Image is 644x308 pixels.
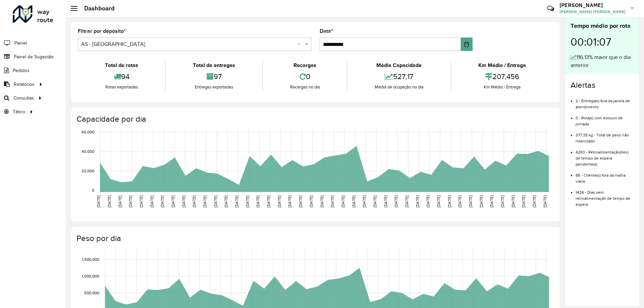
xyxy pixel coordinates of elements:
text: [DATE] [192,195,196,207]
text: [DATE] [96,195,101,207]
h4: Peso por dia [76,234,553,243]
li: 3 - Rota(s) com estouro de jornada [576,110,634,127]
div: 00:01:07 [571,30,634,53]
text: [DATE] [362,195,366,207]
div: Média Capacidade [349,61,449,69]
span: Consultas [13,95,34,102]
text: [DATE] [245,195,250,207]
text: [DATE] [436,195,441,207]
h4: Alertas [571,80,634,90]
div: Tempo médio por rota [571,21,634,30]
text: [DATE] [320,195,324,207]
div: Km Médio / Entrega [453,84,551,90]
div: 207,456 [453,69,551,84]
text: [DATE] [532,195,536,207]
span: Tático [13,108,25,115]
div: 97 [167,69,260,84]
div: 527,17 [349,69,449,84]
text: 20,000 [82,169,94,173]
text: [DATE] [139,195,143,207]
text: 1,000,000 [82,274,99,278]
text: [DATE] [224,195,228,207]
label: Filtrar por depósito [78,27,126,35]
text: [DATE] [256,195,260,207]
text: [DATE] [171,195,175,207]
text: [DATE] [213,195,218,207]
text: [DATE] [383,195,388,207]
div: Rotas exportadas [79,84,163,90]
text: [DATE] [234,195,239,207]
text: [DATE] [394,195,398,207]
text: [DATE] [521,195,526,207]
text: [DATE] [128,195,132,207]
text: [DATE] [150,195,154,207]
text: [DATE] [341,195,345,207]
text: [DATE] [298,195,303,207]
h4: Capacidade por dia [76,114,553,124]
text: [DATE] [277,195,281,207]
button: Choose Date [461,38,473,51]
text: 0 [92,188,94,192]
span: Clear all [298,40,303,48]
text: [DATE] [352,195,356,207]
div: 94 [79,69,163,84]
label: Data [320,27,333,35]
h3: [PERSON_NAME] [559,2,626,8]
text: [DATE] [458,195,462,207]
span: Painel [14,40,27,47]
text: [DATE] [181,195,186,207]
text: [DATE] [160,195,164,207]
text: 500,000 [84,291,99,295]
div: Total de rotas [79,61,163,69]
text: [DATE] [415,195,420,207]
li: 1426 - Dias sem retroalimentação de tempo de espera [576,184,634,207]
text: 60,000 [82,130,94,134]
div: Recargas no dia [265,84,345,90]
a: Contato Rápido [543,1,558,16]
span: Pedidos [13,67,30,74]
text: [DATE] [107,195,111,207]
li: 4263 - Retroalimentação(ões) de tempo de espera pendente(s) [576,144,634,167]
text: [DATE] [373,195,377,207]
span: Relatórios [14,81,35,88]
text: [DATE] [203,195,207,207]
text: [DATE] [266,195,271,207]
text: [DATE] [426,195,430,207]
div: Entregas exportadas [167,84,260,90]
text: [DATE] [543,195,547,207]
li: 2 - Entrega(s) fora da janela de atendimento [576,93,634,110]
text: 40,000 [82,149,94,153]
li: 85 - Cliente(s) fora da malha viária [576,167,634,184]
div: 116,13% maior que o dia anterior [571,53,634,69]
text: 1,500,000 [82,257,99,261]
text: [DATE] [118,195,122,207]
text: [DATE] [309,195,313,207]
text: [DATE] [447,195,451,207]
text: [DATE] [330,195,334,207]
li: 377,35 kg - Total de peso não roteirizado [576,127,634,144]
text: [DATE] [287,195,292,207]
span: [PERSON_NAME] [PERSON_NAME] [559,9,626,15]
div: Recargas [265,61,345,69]
span: Painel de Sugestão [14,53,54,60]
div: Total de entregas [167,61,260,69]
div: Média de ocupação no dia [349,84,449,90]
text: [DATE] [405,195,409,207]
div: 0 [265,69,345,84]
text: [DATE] [500,195,504,207]
text: [DATE] [489,195,494,207]
div: Km Médio / Entrega [453,61,551,69]
h2: Dashboard [77,5,115,12]
text: [DATE] [479,195,483,207]
text: [DATE] [468,195,473,207]
text: [DATE] [511,195,515,207]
